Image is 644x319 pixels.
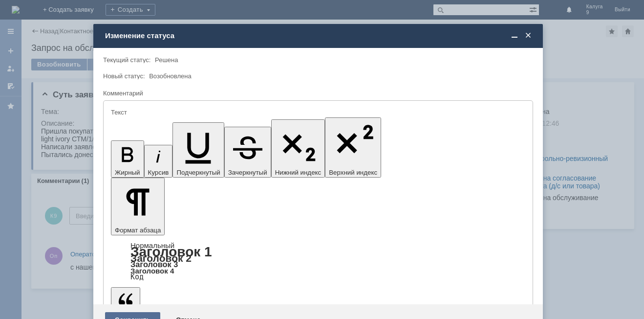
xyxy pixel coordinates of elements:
[130,241,174,250] a: Нормальный
[103,56,150,64] label: Текущий статус:
[329,169,377,176] span: Верхний индекс
[130,244,212,259] a: Заголовок 1
[130,267,174,275] a: Заголовок 4
[115,169,140,176] span: Жирный
[111,140,144,178] button: Жирный
[103,89,531,98] div: Комментарий
[130,273,144,281] a: Код
[228,169,267,176] span: Зачеркнутый
[172,122,224,178] button: Подчеркнутый
[224,127,271,178] button: Зачеркнутый
[148,169,169,176] span: Курсив
[111,178,165,235] button: Формат абзаца
[115,227,161,234] span: Формат абзаца
[144,145,173,178] button: Курсив
[149,72,192,80] span: Возобновлена
[155,56,178,64] span: Решена
[523,31,533,40] span: Закрыть
[275,169,322,176] span: Нижний индекс
[325,117,381,178] button: Верхний индекс
[103,72,145,80] label: Новый статус:
[130,260,178,269] a: Заголовок 3
[111,109,523,115] div: Текст
[271,119,325,178] button: Нижний индекс
[105,31,533,40] div: Изменение статуса
[4,4,143,59] div: Добрый день. Сообщили клиенту об отказе и постарались еще раз донести информацию о должной консис...
[130,252,192,264] a: Заголовок 2
[111,242,525,280] div: Формат абзаца
[510,31,519,40] span: Свернуть (Ctrl + M)
[176,169,220,176] span: Подчеркнутый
